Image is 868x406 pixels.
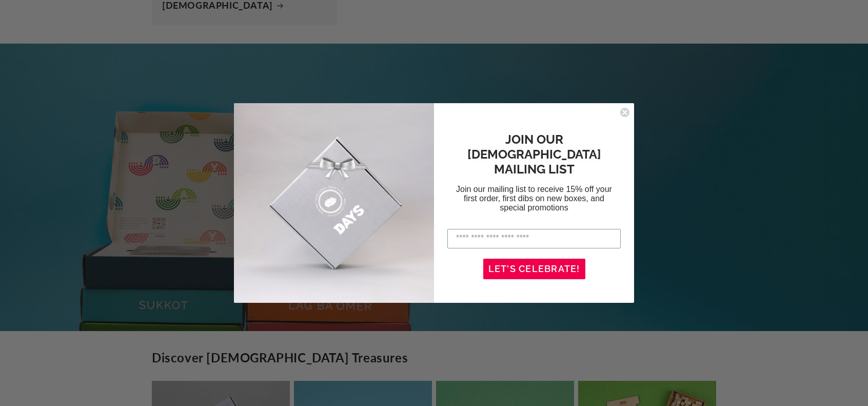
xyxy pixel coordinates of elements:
[234,103,434,303] img: d3790c2f-0e0c-4c72-ba1e-9ed984504164.jpeg
[447,229,621,248] input: Enter your email address
[620,107,630,118] button: Close dialog
[483,259,585,279] button: LET'S CELEBRATE!
[467,132,601,177] span: JOIN OUR [DEMOGRAPHIC_DATA] MAILING LIST
[456,185,612,212] span: Join our mailing list to receive 15% off your first order, first dibs on new boxes, and special p...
